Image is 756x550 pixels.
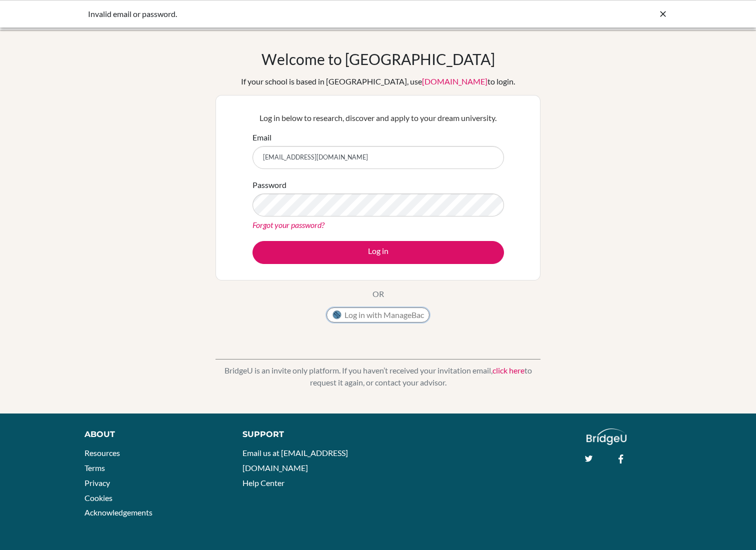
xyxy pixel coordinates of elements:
[88,8,518,20] div: Invalid email or password.
[252,220,324,229] a: Forgot your password?
[422,76,487,86] a: [DOMAIN_NAME]
[242,448,348,472] a: Email us at [EMAIL_ADDRESS][DOMAIN_NAME]
[492,365,524,375] a: click here
[372,288,384,300] p: OR
[586,428,627,445] img: logo_white@2x-f4f0deed5e89b7ecb1c2cc34c3e3d731f90f0f143d5ea2071677605dd97b5244.png
[84,463,105,472] a: Terms
[261,50,495,68] h1: Welcome to [GEOGRAPHIC_DATA]
[84,493,112,502] a: Cookies
[84,478,110,487] a: Privacy
[326,307,429,322] button: Log in with ManageBac
[84,448,120,457] a: Resources
[242,428,367,440] div: Support
[241,75,515,87] div: If your school is based in [GEOGRAPHIC_DATA], use to login.
[242,478,284,487] a: Help Center
[252,131,271,143] label: Email
[252,241,504,264] button: Log in
[252,112,504,124] p: Log in below to research, discover and apply to your dream university.
[84,428,220,440] div: About
[84,507,152,517] a: Acknowledgements
[215,364,540,388] p: BridgeU is an invite only platform. If you haven’t received your invitation email, to request it ...
[252,179,286,191] label: Password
